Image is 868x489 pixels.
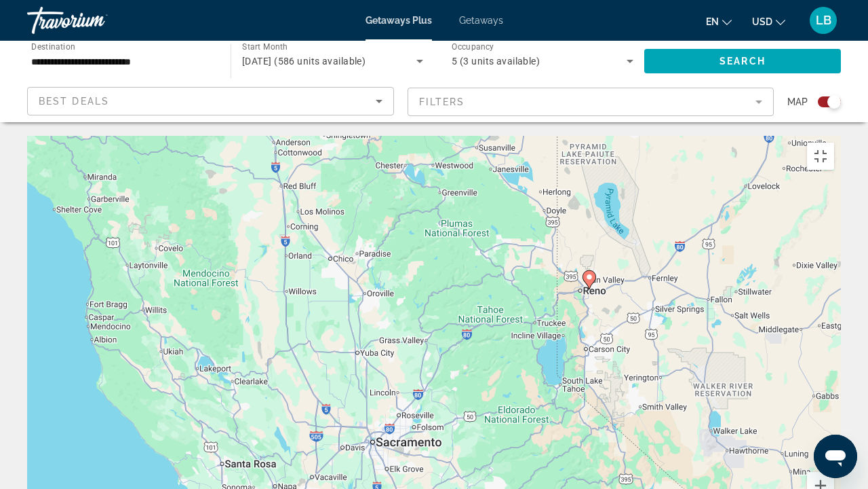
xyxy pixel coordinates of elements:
a: Getaways Plus [366,15,432,26]
button: Filter [408,87,774,117]
span: Destination [31,41,75,51]
span: LB [816,14,831,27]
span: Start Month [242,42,288,52]
a: Getaways [459,15,503,26]
button: Search [644,49,841,73]
span: Best Deals [39,96,109,107]
span: Map [787,92,808,111]
a: Travorium [27,3,163,38]
button: Change language [706,12,732,31]
span: en [706,16,719,27]
span: Search [719,56,766,67]
button: User Menu [806,6,841,35]
button: Change currency [752,12,785,31]
span: [DATE] (586 units available) [242,56,366,67]
span: Occupancy [452,42,494,52]
span: 5 (3 units available) [452,56,540,67]
span: USD [752,16,772,27]
iframe: Button to launch messaging window [814,435,857,478]
mat-select: Sort by [39,93,382,109]
button: Toggle fullscreen view [807,143,834,170]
